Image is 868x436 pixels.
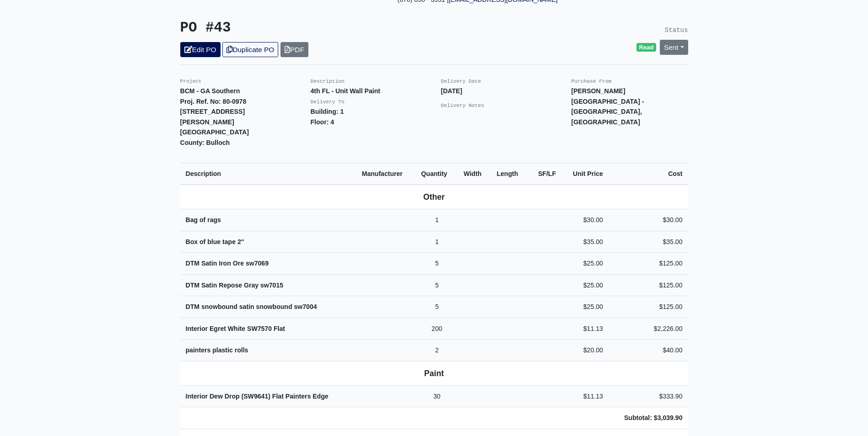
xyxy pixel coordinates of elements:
a: Duplicate PO [222,42,278,57]
td: $40.00 [609,340,688,362]
td: $125.00 [609,274,688,296]
td: 2 [415,340,458,362]
th: SF/LF [528,163,561,185]
strong: [STREET_ADDRESS][PERSON_NAME] [180,108,245,126]
td: $25.00 [561,274,609,296]
td: $30.00 [609,209,688,231]
td: $333.90 [609,385,688,407]
a: PDF [280,42,308,57]
td: $30.00 [561,209,609,231]
td: 1 [415,209,458,231]
td: $125.00 [609,253,688,275]
td: $20.00 [561,340,609,362]
td: $2,226.00 [609,318,688,340]
th: Unit Price [561,163,609,185]
th: Manufacturer [356,163,416,185]
td: $25.00 [561,253,609,275]
th: Width [458,163,491,185]
strong: [DATE] [441,87,463,95]
strong: Floor: 4 [311,118,334,126]
th: Description [180,163,356,185]
strong: painters plastic rolls [186,346,248,354]
td: $25.00 [561,296,609,318]
td: $125.00 [609,296,688,318]
td: 1 [415,231,458,253]
small: Delivery Date [441,79,481,84]
strong: Box of blue tape 2'' [186,238,244,245]
th: Quantity [415,163,458,185]
strong: Bag of rags [186,216,221,223]
strong: Interior Egret White SW7570 Flat [186,325,285,332]
strong: DTM Satin Iron Ore sw7069 [186,260,269,267]
td: $11.13 [561,385,609,407]
td: $35.00 [609,231,688,253]
td: $11.13 [561,318,609,340]
strong: 4th FL - Unit Wall Paint [311,87,381,95]
strong: Interior Dew Drop (SW9641) Flat Painters Edge [186,393,329,400]
small: Purchase From [571,79,612,84]
th: Cost [609,163,688,185]
strong: Proj. Ref. No: 80-0978 [180,98,247,105]
strong: County: Bulloch [180,139,230,146]
strong: BCM - GA Southern [180,87,240,95]
a: Edit PO [180,42,221,57]
td: 5 [415,274,458,296]
td: $35.00 [561,231,609,253]
h3: PO #43 [180,20,427,37]
td: 30 [415,385,458,407]
a: Sent [660,40,688,55]
td: 200 [415,318,458,340]
b: Other [423,192,445,202]
small: Delivery Notes [441,103,485,108]
strong: DTM snowbound satin snowbound sw7004 [186,303,317,310]
td: Subtotal: $3,039.90 [609,407,688,429]
small: Delivery To [311,99,345,105]
small: Status [665,27,688,34]
strong: DTM Satin Repose Gray sw7015 [186,282,284,289]
strong: Building: 1 [311,108,344,115]
small: Project [180,79,202,84]
td: 5 [415,296,458,318]
strong: [GEOGRAPHIC_DATA] [180,128,249,136]
small: Description [311,79,345,84]
b: Paint [424,369,444,378]
th: Length [491,163,528,185]
span: Read [636,43,656,52]
td: 5 [415,253,458,275]
p: [PERSON_NAME][GEOGRAPHIC_DATA] - [GEOGRAPHIC_DATA], [GEOGRAPHIC_DATA] [571,86,688,127]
